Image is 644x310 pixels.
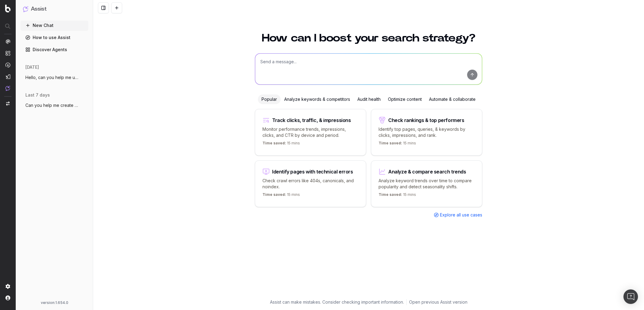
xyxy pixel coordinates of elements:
[379,192,402,197] span: Time saved:
[425,94,479,104] div: Automate & collaborate
[379,141,402,145] span: Time saved:
[5,295,10,300] img: My account
[272,169,353,174] div: Identify pages with technical errors
[440,212,482,218] span: Explore all use cases
[270,299,404,305] p: Assist can make mistakes. Consider checking important information.
[379,192,416,200] p: 15 mins
[379,141,416,148] p: 15 mins
[388,118,464,123] div: Check rankings & top performers
[272,118,351,123] div: Track clicks, traffic, & impressions
[434,212,482,218] a: Explore all use cases
[21,33,88,42] a: How to use Assist
[379,178,475,190] p: Analyze keyword trends over time to compare popularity and detect seasonality shifts.
[623,289,638,304] div: Open Intercom Messenger
[384,94,425,104] div: Optimize content
[23,6,28,12] img: Assist
[25,74,79,81] span: Hello, can you help me understand the cu
[5,62,10,68] img: Activation
[262,192,300,200] p: 15 mins
[25,102,79,108] span: Can you help me create FAQs for my produ
[262,141,286,145] span: Time saved:
[21,45,88,54] a: Discover Agents
[255,33,482,44] h1: How can I boost your search strategy?
[5,74,10,79] img: Studio
[31,5,47,13] h1: Assist
[354,94,384,104] div: Audit health
[258,94,281,104] div: Popular
[281,94,354,104] div: Analyze keywords & competitors
[23,300,86,305] div: version: 1.654.0
[262,126,359,138] p: Monitor performance trends, impressions, clicks, and CTR by device and period.
[21,21,88,30] button: New Chat
[5,51,10,56] img: Intelligence
[379,126,475,138] p: Identify top pages, queries, & keywords by clicks, impressions, and rank.
[23,5,86,13] button: Assist
[262,192,286,197] span: Time saved:
[25,64,39,70] span: [DATE]
[5,39,10,44] img: Analytics
[388,169,466,174] div: Analyze & compare search trends
[21,73,88,82] button: Hello, can you help me understand the cu
[5,5,11,12] img: Botify logo
[262,178,359,190] p: Check crawl errors like 404s, canonicals, and noindex.
[409,299,467,305] a: Open previous Assist version
[5,86,10,91] img: Assist
[21,101,88,110] button: Can you help me create FAQs for my produ
[25,92,50,98] span: last 7 days
[262,141,300,148] p: 15 mins
[5,284,10,289] img: Setting
[6,101,10,106] img: Switch project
